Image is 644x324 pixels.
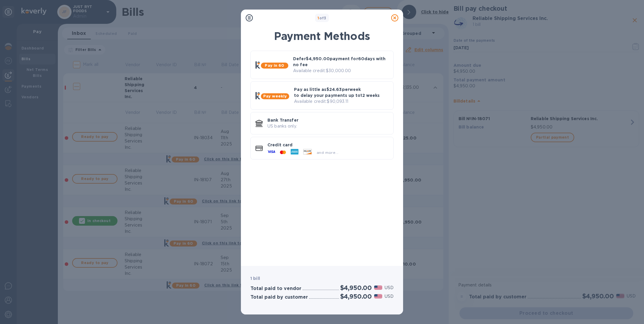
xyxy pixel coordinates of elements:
[340,284,372,292] h2: $4,950.00
[294,98,388,105] p: Available credit: $90,093.11
[294,86,388,98] p: Pay as little as $24.63 per week to delay your payments up to 12 weeks
[293,68,388,74] p: Available credit: $30,000.00
[340,293,372,300] h2: $4,950.00
[265,63,284,68] b: Pay in 60
[374,294,382,298] img: USD
[385,285,394,291] p: USD
[318,16,326,20] b: of 3
[267,142,388,148] p: Credit card
[318,16,319,20] span: 1
[267,123,388,129] p: US banks only.
[250,30,394,42] h1: Payment Methods
[374,286,382,290] img: USD
[385,293,394,300] p: USD
[317,150,338,155] span: and more...
[267,117,388,123] p: Bank Transfer
[293,56,388,68] p: Defer $4,950.00 payment for 60 days with no fee
[250,276,260,281] b: 1 bill
[263,94,287,98] b: Pay weekly
[250,294,308,300] h3: Total paid by customer
[250,286,301,292] h3: Total paid to vendor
